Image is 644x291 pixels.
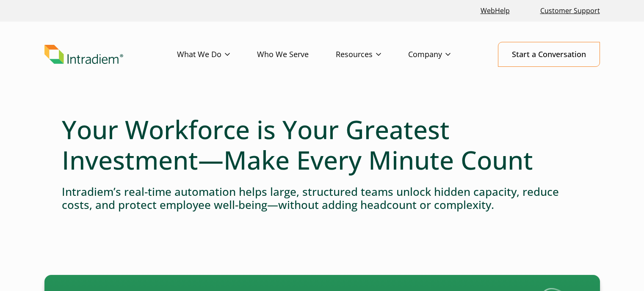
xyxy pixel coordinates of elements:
img: Intradiem [44,45,123,64]
a: Customer Support [537,2,603,20]
a: Link opens in a new window [477,2,513,20]
a: Who We Serve [257,42,336,67]
h1: Your Workforce is Your Greatest Investment—Make Every Minute Count [62,114,583,175]
h4: Intradiem’s real-time automation helps large, structured teams unlock hidden capacity, reduce cos... [62,185,583,211]
a: Start a Conversation [498,42,600,67]
a: Link to homepage of Intradiem [44,45,177,64]
a: What We Do [177,42,257,67]
a: Resources [336,42,408,67]
a: Company [408,42,478,67]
